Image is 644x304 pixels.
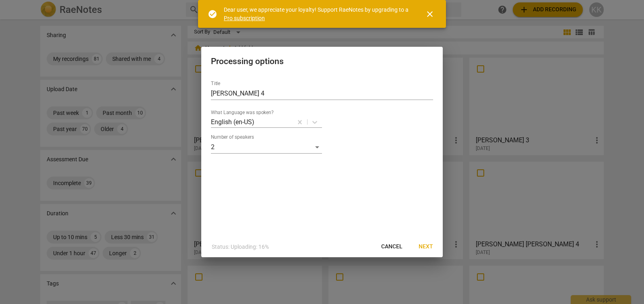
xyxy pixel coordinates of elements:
button: Next [412,239,440,254]
label: What Language was spoken? [211,110,274,115]
div: Dear user, we appreciate your loyalty! Support RaeNotes by upgrading to a [224,6,411,22]
span: Next [419,243,433,251]
span: close [425,9,435,19]
button: Cancel [375,239,409,254]
label: Number of speakers [211,135,254,140]
span: Cancel [381,243,402,251]
h2: Processing options [211,56,433,67]
span: check_circle [208,9,217,19]
p: English (en-US) [211,117,254,127]
a: Pro subscription [224,15,265,21]
div: 2 [211,141,322,154]
p: Status: Uploading: 16% [212,243,269,251]
label: Title [211,81,220,86]
button: Close [420,4,440,24]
